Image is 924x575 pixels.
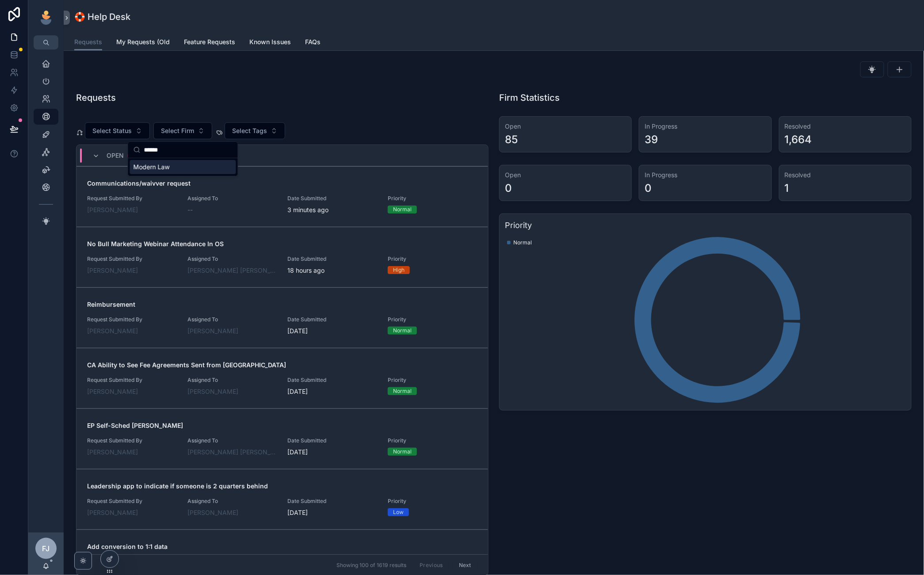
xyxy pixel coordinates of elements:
button: Select Button [85,122,150,139]
a: [PERSON_NAME] [87,206,138,214]
a: ReimbursementRequest Submitted By[PERSON_NAME]Assigned To[PERSON_NAME]Date Submitted[DATE]Priorit... [76,287,488,348]
h3: Resolved [785,122,906,131]
a: [PERSON_NAME] [87,327,138,335]
strong: Leadership app to indicate if someone is 2 quarters behind [87,482,268,490]
div: Suggestions [128,158,238,176]
div: 85 [505,133,518,147]
a: [PERSON_NAME] [87,508,138,517]
span: Date Submitted [288,255,378,263]
span: Priority [388,437,477,444]
img: App logo [39,11,53,25]
h1: Requests [76,91,116,104]
div: Normal [393,327,412,335]
div: Normal [393,387,412,395]
span: Modern Law [134,163,170,171]
strong: No Bull Marketing Webinar Attendance In OS [87,240,224,248]
span: Date Submitted [288,498,378,505]
span: Priority [388,498,477,505]
span: Assigned To [187,498,277,505]
span: Feature Requests [184,38,235,46]
span: FJ [42,543,50,554]
h3: In Progress [645,122,766,131]
span: Select Status [92,126,132,135]
strong: EP Self-Sched [PERSON_NAME] [87,422,183,429]
div: Low [393,508,404,516]
span: Date Submitted [288,437,378,444]
span: Priority [388,377,477,384]
strong: Reimbursement [87,301,135,308]
p: [DATE] [288,327,308,335]
h1: Firm Statistics [499,91,560,104]
div: chart [505,235,906,405]
span: Normal [513,239,532,246]
a: [PERSON_NAME] [87,448,138,457]
a: Requests [74,34,102,51]
div: 0 [505,181,512,195]
a: Feature Requests [184,34,235,52]
div: 0 [645,181,652,195]
p: [DATE] [288,448,308,457]
span: My Requests (Old [116,38,170,46]
div: 1,664 [785,133,812,147]
span: Priority [388,195,477,202]
h3: Open [505,122,626,131]
a: [PERSON_NAME] [PERSON_NAME] [187,448,277,457]
span: Date Submitted [288,377,378,384]
button: Next [453,558,477,572]
a: [PERSON_NAME] [187,387,238,396]
div: 39 [645,133,658,147]
p: [DATE] [288,387,308,396]
span: Request Submitted By [87,498,177,505]
h3: Resolved [785,171,906,179]
span: Date Submitted [288,195,378,202]
span: Open [107,151,124,160]
h3: Open [505,171,626,179]
span: Priority [388,316,477,323]
a: My Requests (Old [116,34,170,52]
a: CA Ability to See Fee Agreements Sent from [GEOGRAPHIC_DATA]Request Submitted By[PERSON_NAME]Assi... [76,348,488,408]
span: Assigned To [187,316,277,323]
span: Date Submitted [288,316,378,323]
div: Normal [393,206,412,213]
a: EP Self-Sched [PERSON_NAME]Request Submitted By[PERSON_NAME]Assigned To[PERSON_NAME] [PERSON_NAME... [76,408,488,469]
div: High [393,266,405,274]
span: Assigned To [187,437,277,444]
span: [PERSON_NAME] [PERSON_NAME] [187,266,277,275]
p: 3 minutes ago [288,206,329,214]
div: Normal [393,448,412,456]
span: Assigned To [187,195,277,202]
a: [PERSON_NAME] [187,327,238,335]
a: Known Issues [249,34,291,52]
span: Request Submitted By [87,255,177,263]
span: -- [187,206,193,214]
div: 1 [785,181,789,195]
strong: CA Ability to See Fee Agreements Sent from [GEOGRAPHIC_DATA] [87,361,286,369]
p: [DATE] [288,508,308,517]
span: Request Submitted By [87,437,177,444]
a: Leadership app to indicate if someone is 2 quarters behindRequest Submitted By[PERSON_NAME]Assign... [76,469,488,529]
span: Requests [74,38,102,46]
span: [PERSON_NAME] [187,508,238,517]
a: [PERSON_NAME] [87,266,138,275]
span: Request Submitted By [87,316,177,323]
span: FAQs [305,38,321,46]
div: scrollable content [28,50,64,240]
a: [PERSON_NAME] [87,387,138,396]
button: Select Button [225,122,285,139]
span: Request Submitted By [87,377,177,384]
p: 18 hours ago [288,266,325,275]
span: Priority [388,255,477,263]
a: Communications/waivver requestRequest Submitted By[PERSON_NAME]Assigned To--Date Submitted3 minut... [76,166,488,227]
span: Request Submitted By [87,195,177,202]
a: No Bull Marketing Webinar Attendance In OSRequest Submitted By[PERSON_NAME]Assigned To[PERSON_NAM... [76,227,488,287]
span: Known Issues [249,38,291,46]
span: Select Firm [161,126,194,135]
h1: 🛟 Help Desk [74,11,130,23]
button: Select Button [153,122,212,139]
